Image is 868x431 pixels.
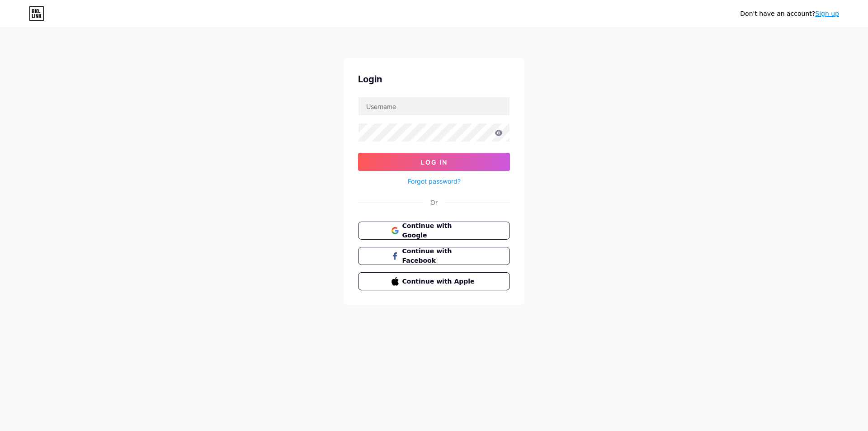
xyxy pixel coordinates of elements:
[408,176,461,186] a: Forgot password?
[402,277,477,286] span: Continue with Apple
[358,153,510,171] button: Log In
[421,158,448,166] span: Log In
[740,9,839,19] div: Don't have an account?
[358,72,510,86] div: Login
[430,198,438,207] div: Or
[402,221,477,240] span: Continue with Google
[358,247,510,265] button: Continue with Facebook
[358,222,510,240] button: Continue with Google
[359,97,509,115] input: Username
[358,272,510,290] button: Continue with Apple
[815,10,839,17] a: Sign up
[402,246,477,265] span: Continue with Facebook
